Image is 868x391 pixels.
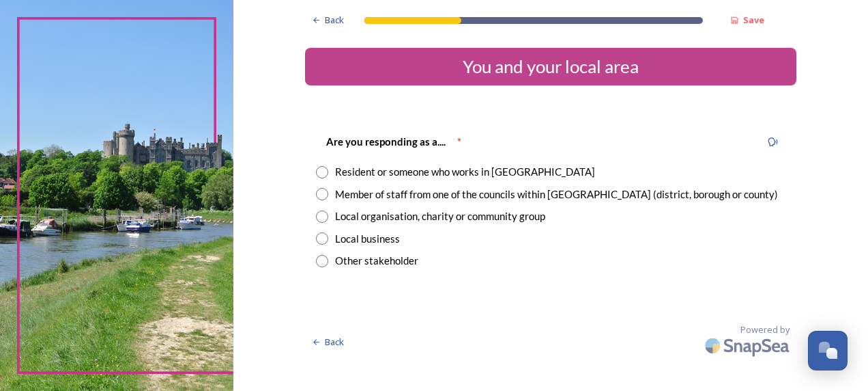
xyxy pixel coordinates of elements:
span: Back [325,336,344,349]
button: Open Chat [808,331,848,370]
div: Other stakeholder [335,253,418,269]
span: Powered by [740,323,790,336]
div: Local organisation, charity or community group [335,208,545,224]
div: Resident or someone who works in [GEOGRAPHIC_DATA] [335,164,595,180]
strong: Save [743,14,764,26]
strong: Are you responding as a.... [326,135,446,148]
span: Back [325,14,344,27]
div: Member of staff from one of the councils within [GEOGRAPHIC_DATA] (district, borough or county) [335,187,778,202]
div: Local business [335,231,400,247]
img: SnapSea Logo [701,329,796,362]
div: You and your local area [310,53,791,80]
